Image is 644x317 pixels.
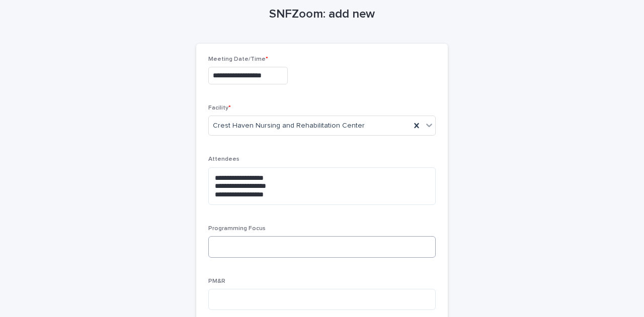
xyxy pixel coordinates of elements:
span: Attendees [208,156,239,162]
h1: SNFZoom: add new [196,7,448,22]
span: PM&R [208,278,225,284]
span: Crest Haven Nursing and Rehabilitation Center [213,121,365,131]
span: Programming Focus [208,226,266,232]
span: Facility [208,105,231,111]
span: Meeting Date/Time [208,56,268,62]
